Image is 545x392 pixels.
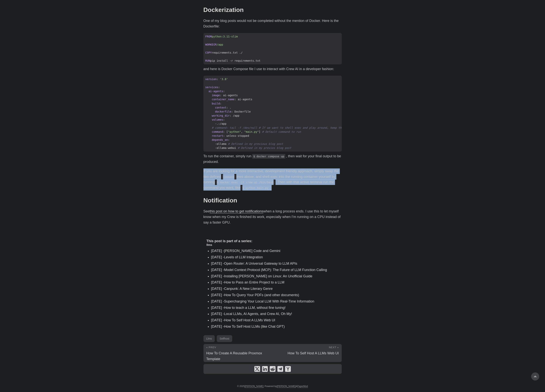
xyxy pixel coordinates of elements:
span: "python" [228,130,241,133]
span: - [203,142,285,146]
a: [PERSON_NAME] [277,385,296,388]
code: $ docker compose up [252,154,285,159]
span: image [212,94,220,97]
span: : [218,86,220,89]
span: : [228,138,230,141]
li: [DATE] - [211,267,339,273]
a: [PERSON_NAME] Code and Gemini [224,249,280,253]
a: Canpunk: A New Literary Genre [224,287,273,291]
span: ollama-webui [217,146,236,149]
li: [DATE] - [211,286,339,292]
p: See when a long process ends. I use this to let myself know when my Crew is finished its work, es... [203,209,342,225]
code: command [222,175,236,179]
span: .:/app [217,122,226,125]
span: Next » [329,346,339,349]
span: : [231,110,233,113]
li: [DATE] - [211,280,339,285]
span: How To Self Host A LLMs Web UI [288,351,339,355]
span: Powered by & [265,385,308,388]
span: build [212,102,220,105]
span: WORKDIR [205,43,217,46]
li: [DATE] - [211,305,339,311]
li: [DATE] - [211,317,339,323]
a: Levels of LLM Integration [224,255,263,259]
span: version [205,78,217,81]
li: [DATE] - [211,324,339,329]
span: context [215,106,226,109]
a: How to teach a LLM, without fine tuning! [224,306,285,310]
span: : [230,114,231,117]
a: Installing [PERSON_NAME] on Linux: An Unofficial Guide [224,274,312,278]
li: [DATE] - [211,299,339,304]
span: dockerfile [215,110,231,113]
span: : [223,90,225,93]
p: To run the container, simply run , then wait for your final output to be produced. [203,153,342,165]
span: # Defined in my previous blog post [228,142,283,145]
span: ai-agents [208,90,223,93]
span: services [205,86,218,89]
li: [DATE] - [211,273,339,279]
a: Llms [203,335,215,342]
a: share Local LLMs, AI Agents, and Crew AI, Oh My! on linkedin [262,366,268,372]
a: Supercharging Your Local LLM With Real-Time Information [224,299,314,303]
span: : [235,98,236,101]
p: One of my blog posts would not be completed without the mention of Docker. Here is the Dockerfile: [203,18,342,29]
li: [DATE] - [211,292,339,298]
span: : [217,78,218,81]
span: « Prev [206,346,216,349]
span: # command: tail -f /dev/null # If we want to shell exec and play around, keep the container running. [212,126,374,129]
span: restart [212,134,223,137]
a: share Local LLMs, AI Agents, and Crew AI, Oh My! on ycombinator [285,366,291,372]
span: - [203,146,293,150]
span: ] [259,130,260,133]
span: : [220,94,221,97]
a: Model Context Protocol (MCP): The Future of LLM Function Calling [224,268,327,272]
span: RUN [205,59,210,62]
span: volumes [212,118,223,121]
span: depends_on [212,138,228,141]
span: - [203,122,228,126]
a: Open Router: A Universal Gateway to LLM APIs [224,262,297,265]
span: /app [217,43,223,46]
span: FROM [205,35,212,38]
span: # Defined in my previos blog post [238,146,291,149]
span: # Default command to run [262,130,301,133]
span: : [223,134,225,137]
a: go to top [531,372,539,380]
a: Selfhost [217,335,232,342]
li: [DATE] - [211,311,339,317]
span: COPY [205,51,212,54]
h4: This post is part of a series: [207,239,339,243]
a: share Local LLMs, AI Agents, and Crew AI, Oh My! on x [254,366,260,372]
a: llms [207,243,212,246]
a: PaperMod [297,385,308,388]
li: [DATE] - [211,248,339,254]
span: pip install -r requirements.txt [203,59,262,63]
span: working_dir [212,114,230,117]
span: : [220,102,221,105]
span: , [241,130,242,133]
span: "main.py" [244,130,259,133]
span: python:3.11-slim [212,35,238,38]
span: © 2025 [237,385,264,388]
a: [PERSON_NAME] [245,385,264,388]
a: How To Self Host A LLMs Web UI [224,318,275,322]
a: share Local LLMs, AI Agents, and Crew AI, Oh My! on telegram [277,366,283,372]
p: and here is Docker Compose file I use to interact with Crew AI in a developer fashion: [203,66,342,72]
h2: Dockerization [203,6,342,13]
span: container_name [212,98,234,101]
h2: Notification [203,197,342,204]
a: this post on how to get notifications [210,209,263,213]
span: : [223,118,225,121]
span: : [223,130,225,133]
a: How To Query Your PDFs (and other documents) [224,293,299,297]
code: $ python main.py. [241,186,271,190]
a: Local LLMs, AI Agents, and Crew AI, Oh My! [224,312,292,316]
span: ollama [217,142,226,145]
span: '3.8' [220,78,228,81]
span: ai-agents [238,98,252,101]
a: How to Pass an Entire Project to a LLM [224,280,284,284]
li: [DATE] - [211,261,339,266]
a: How To Self Host LLMs (like Chat GPT) [224,325,285,328]
span: command [212,130,223,133]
